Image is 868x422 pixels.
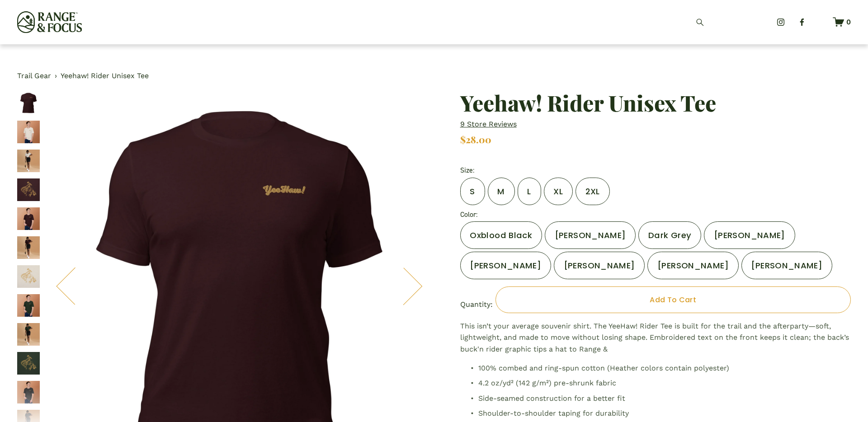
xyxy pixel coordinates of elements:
a: Instagram [776,18,785,27]
button: Previous [57,269,93,304]
img: unisex-staple-t-shirt-heather-emerald-front-2-68d736da03391.jpg [17,294,40,317]
button: Image 10 of 56 [17,352,40,376]
img: unisex-staple-t-shirt-dark-grey-front-2-68d736da0c141.jpg [17,381,40,403]
img: unisex-staple-t-shirt-oxblood-black-front-2-68d736d9e7099.jpg [17,207,40,230]
label: Oxblood Black [460,221,542,249]
label: Quantity: [460,299,493,310]
img: unisex-staple-t-shirt-heather-dust-front-68d736d9d7881.jpg [17,150,40,172]
button: Image 6 of 56 [17,236,40,261]
p: Shoulder-to-shoulder taping for durability [478,408,851,419]
label: L [518,178,541,205]
img: unisex-staple-t-shirt-heather-emerald-front-68d736da066f4.jpg [17,323,40,346]
img: unisex-staple-t-shirt-oxblood-black-front-68d736d9e85dc.jpg [17,236,40,259]
label: M [488,178,515,205]
a: Login [731,13,750,32]
label: S [460,178,485,205]
a: 0 items in cart [833,16,851,28]
button: Image 9 of 56 [17,323,40,347]
img: Range &amp; Focus [17,11,81,33]
a: Trail Gear [17,70,51,82]
p: This isn’t your average souvenir shirt. The YeeHaw! Rider Tee is built for the trail and the afte... [460,320,851,355]
button: Add To Cart [495,286,851,313]
iframe: Payment method messaging [458,148,853,161]
label: [PERSON_NAME] [460,252,551,279]
a: 9 store reviews [460,118,517,130]
p: 100% combed and ring-spun cotton (Heather colors contain polyester) [478,362,851,374]
button: Image 1 of 56 [17,92,40,116]
img: unisex-staple-t-shirt-heather-emerald-back-68d736da093bf.jpg [17,352,40,375]
div: Size: [460,166,851,174]
label: XL [544,178,573,205]
h1: Yeehaw! Rider Unisex Tee [460,92,851,113]
button: Image 5 of 56 [17,207,40,232]
label: [PERSON_NAME] [554,252,645,279]
a: Facebook [797,18,807,27]
label: 2XL [576,178,610,205]
button: Image 2 of 56 [17,121,40,145]
button: Next [386,269,421,304]
button: Image 7 of 56 [17,265,40,290]
label: Dark Grey [638,221,701,249]
div: $28.00 [460,135,851,145]
button: Image 8 of 56 [17,294,40,319]
img: unisex-staple-t-shirt-oxblood-black-back-68d736d9e5c2b.jpg [17,178,40,201]
span: Add To Cart [650,294,696,305]
label: [PERSON_NAME] [647,252,738,279]
img: unisex-staple-t-shirt-heather-dust-back-68d736d9e93f7.jpg [17,265,40,288]
label: [PERSON_NAME] [704,221,795,249]
p: 4.2 oz/yd² (142 g/m²) pre-shrunk fabric [478,377,851,389]
span: 0 [846,18,851,26]
button: Image 11 of 56 [17,381,40,405]
p: Side-seamed construction for a better fit [478,393,851,404]
div: Color: [460,210,851,219]
label: [PERSON_NAME] [741,252,832,279]
button: Image 3 of 56 [17,150,40,174]
label: [PERSON_NAME] [545,221,636,249]
img: unisex-staple-t-shirt-heather-dust-front-2-68d736d9c739e.jpg [17,121,40,143]
img: unisex-staple-t-shirt-oxblood-black-front-68d736d9c471f.jpg [17,92,40,114]
a: Yeehaw! Rider Unisex Tee [61,70,149,82]
span: › [55,70,57,82]
button: Image 4 of 56 [17,178,40,203]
